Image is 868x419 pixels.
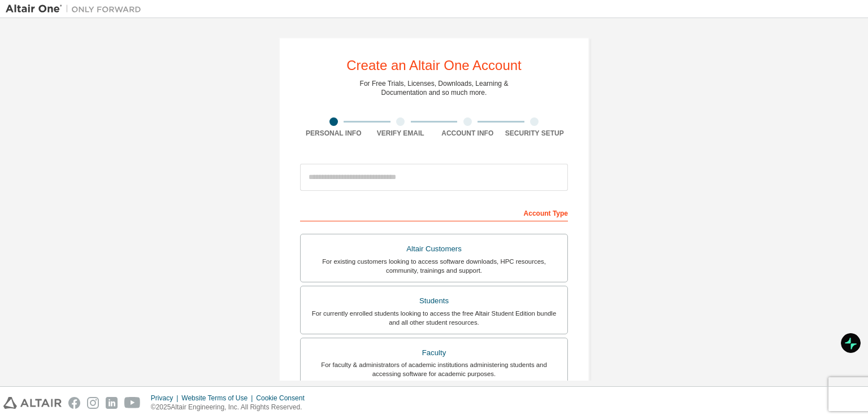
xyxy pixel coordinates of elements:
div: Account Info [434,129,501,138]
div: Account Type [300,203,568,221]
div: For faculty & administrators of academic institutions administering students and accessing softwa... [307,360,561,378]
img: altair_logo.svg [3,397,62,409]
img: linkedin.svg [106,397,118,409]
div: Privacy [151,394,181,403]
div: Create an Altair One Account [346,59,522,72]
div: Website Terms of Use [181,394,256,403]
div: Personal Info [300,129,367,138]
img: instagram.svg [87,397,99,409]
div: For currently enrolled students looking to access the free Altair Student Edition bundle and all ... [307,309,561,327]
div: Security Setup [501,129,568,138]
img: Altair One [6,3,147,15]
p: © 2025 Altair Engineering, Inc. All Rights Reserved. [151,403,311,412]
div: For existing customers looking to access software downloads, HPC resources, community, trainings ... [307,257,561,275]
div: Verify Email [367,129,435,138]
div: Students [307,293,561,309]
div: Altair Customers [307,241,561,257]
img: youtube.svg [124,397,141,409]
div: For Free Trials, Licenses, Downloads, Learning & Documentation and so much more. [360,79,509,97]
img: facebook.svg [68,397,80,409]
div: Faculty [307,345,561,361]
div: Cookie Consent [256,394,311,403]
